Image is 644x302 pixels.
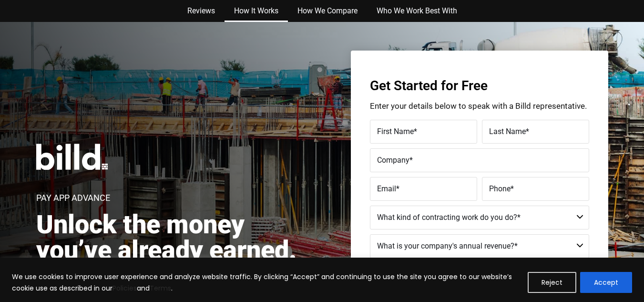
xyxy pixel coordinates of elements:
button: Reject [528,272,576,293]
span: First Name [377,127,414,136]
span: Phone [489,184,511,193]
button: Accept [580,272,632,293]
a: Policies [112,283,137,293]
h3: Get Started for Free [370,79,589,93]
span: Company [377,156,409,165]
span: Email [377,184,396,193]
span: Last Name [489,127,526,136]
p: Enter your details below to speak with a Billd representative. [370,102,589,110]
a: Terms [150,283,171,293]
p: We use cookies to improve user experience and analyze website traffic. By clicking “Accept” and c... [12,271,521,294]
h2: Unlock the money you’ve already earned. [36,212,307,263]
h1: Pay App Advance [36,194,110,202]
